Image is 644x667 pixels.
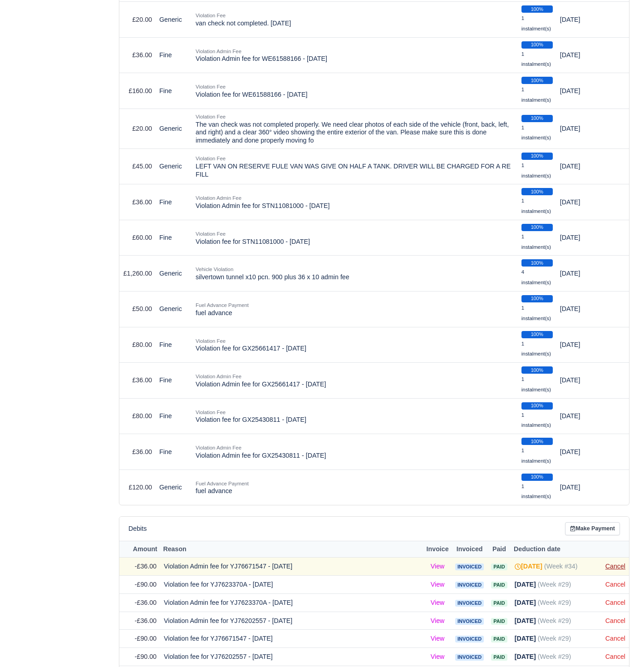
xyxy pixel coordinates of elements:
td: £60.00 [119,220,156,256]
small: 1 instalment(s) [521,484,551,499]
span: -£36.00 [135,599,157,606]
span: -£90.00 [135,635,157,642]
small: Violation Admin Fee [196,445,241,450]
small: 1 instalment(s) [521,305,551,321]
strong: [DATE] [515,653,536,660]
td: fuel advance [192,292,518,327]
strong: [DATE] [515,635,536,642]
a: Cancel [605,617,625,624]
small: 1 instalment(s) [521,376,551,392]
td: Violation fee for GX25661417 - [DATE] [192,327,518,363]
td: £20.00 [119,109,156,148]
td: £120.00 [119,469,156,505]
span: -£36.00 [135,563,157,570]
span: Paid [491,618,507,625]
span: Invoiced [455,618,484,625]
strong: [DATE] [515,581,536,588]
td: Generic [156,469,192,505]
td: £20.00 [119,2,156,38]
td: silvertown tunnel x10 pcn. 900 plus 36 x 10 admin fee [192,256,518,292]
span: Invoiced [455,600,484,607]
small: 1 instalment(s) [521,448,551,464]
th: Invoice [423,541,452,558]
td: £80.00 [119,327,156,363]
td: £160.00 [119,73,156,109]
div: 100% [521,224,553,231]
h6: Debits [128,525,147,533]
div: 100% [521,41,553,49]
a: View [431,635,445,642]
td: Violation fee for YJ7623370A - [DATE] [160,576,423,594]
td: [DATE] [556,398,615,434]
small: Violation Admin Fee [196,195,241,201]
th: Amount [119,541,160,558]
span: -£90.00 [135,653,157,660]
span: Paid [491,654,507,661]
span: (Week #29) [538,653,571,660]
small: Violation Fee [196,13,226,18]
small: 1 instalment(s) [521,163,551,178]
span: Invoiced [455,636,484,642]
span: Invoiced [455,582,484,588]
td: [DATE] [556,327,615,363]
th: Paid [487,541,511,558]
td: Violation Admin fee for YJ7623370A - [DATE] [160,593,423,612]
td: Fine [156,398,192,434]
strong: [DATE] [515,599,536,606]
small: 1 instalment(s) [521,412,551,428]
td: Fine [156,220,192,256]
td: £36.00 [119,37,156,73]
a: Cancel [605,563,625,570]
td: £36.00 [119,363,156,399]
div: 100% [521,77,553,84]
small: 1 instalment(s) [521,341,551,357]
td: £45.00 [119,148,156,184]
span: (Week #29) [538,599,571,606]
td: Violation Admin fee for GX25661417 - [DATE] [192,363,518,399]
small: 1 instalment(s) [521,234,551,250]
td: Violation fee for YJ76202557 - [DATE] [160,648,423,666]
td: Fine [156,363,192,399]
div: 100% [521,402,553,410]
td: [DATE] [556,256,615,292]
small: Violation Fee [196,156,226,161]
span: -£36.00 [135,617,157,624]
td: Violation Admin fee for GX25430811 - [DATE] [192,434,518,470]
td: Generic [156,148,192,184]
td: [DATE] [556,434,615,470]
small: 1 instalment(s) [521,87,551,103]
div: 100% [521,115,553,122]
td: [DATE] [556,2,615,38]
span: -£90.00 [135,581,157,588]
small: Violation Fee [196,84,226,89]
a: View [431,617,445,624]
td: Generic [156,292,192,327]
small: Violation Fee [196,231,226,237]
td: LEFT VAN ON RESERVE FULE VAN WAS GIVE ON HALF A TANK. DRIVER WILL BE CHARGED FOR A RE FILL [192,148,518,184]
span: (Week #29) [538,617,571,624]
span: (Week #34) [544,563,577,570]
div: 100% [521,366,553,374]
div: 100% [521,474,553,481]
iframe: Chat Widget [599,623,644,667]
td: £50.00 [119,292,156,327]
div: 100% [521,295,553,302]
span: Paid [491,582,507,588]
th: Reason [160,541,423,558]
td: Violation fee for STN11081000 - [DATE] [192,220,518,256]
div: 100% [521,438,553,445]
span: (Week #29) [538,581,571,588]
small: Violation Fee [196,338,226,344]
a: View [431,581,445,588]
td: [DATE] [556,148,615,184]
small: 1 instalment(s) [521,15,551,31]
span: Paid [491,600,507,607]
td: [DATE] [556,109,615,148]
small: Violation Fee [196,114,226,119]
td: Generic [156,2,192,38]
td: Fine [156,184,192,220]
td: Violation fee for GX25430811 - [DATE] [192,398,518,434]
a: Make Payment [565,522,620,535]
small: 1 instalment(s) [521,51,551,67]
